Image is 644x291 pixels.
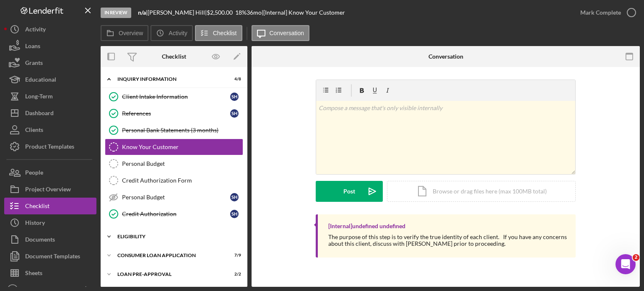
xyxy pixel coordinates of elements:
button: Sheets [4,265,96,281]
div: S H [230,109,239,118]
button: Mark Complete [572,4,640,21]
div: In Review [101,8,131,18]
button: Educational [4,71,96,88]
div: Checklist [162,53,186,60]
div: 4 / 8 [226,77,241,82]
button: Conversation [252,25,310,41]
button: Activity [151,25,192,41]
div: People [25,164,43,183]
div: Clients [25,121,43,140]
div: [PERSON_NAME] Hill | [148,9,207,16]
div: | [Internal] Know Your Customer [262,9,345,16]
a: Personal BudgetSH [105,189,243,206]
div: Loan Pre-Approval [117,272,220,277]
button: Loans [4,38,96,54]
button: Long-Term [4,88,96,105]
label: Activity [169,30,187,36]
div: S H [230,93,239,101]
div: Checklist [25,198,49,216]
a: Know Your Customer [105,139,243,155]
div: Dashboard [25,105,54,124]
button: People [4,164,96,181]
div: S H [230,210,239,218]
button: Dashboard [4,105,96,121]
div: Project Overview [25,181,71,200]
div: Grants [25,54,43,73]
div: Mark Complete [580,4,621,21]
div: History [25,214,45,233]
div: 36 mo [247,9,262,16]
div: Sheets [25,265,42,283]
span: 2 [633,254,639,261]
div: Personal Budget [122,160,243,167]
div: 18 % [235,9,247,16]
a: ReferencesSH [105,105,243,122]
div: References [122,110,230,117]
div: Credit Authorization [122,211,230,217]
div: Activity [25,21,46,40]
button: History [4,214,96,231]
button: Checklist [195,25,242,41]
div: S H [230,193,239,201]
label: Conversation [270,30,304,36]
div: Inquiry Information [117,77,220,82]
div: Long-Term [25,88,53,107]
button: Project Overview [4,181,96,198]
div: Personal Budget [122,194,230,201]
div: Document Templates [25,248,80,267]
a: Credit AuthorizationSH [105,206,243,222]
button: Overview [101,25,148,41]
button: Checklist [4,198,96,214]
label: Checklist [213,30,237,36]
div: Know Your Customer [122,144,243,150]
button: Product Templates [4,138,96,155]
div: Product Templates [25,138,74,157]
a: Personal Budget [105,155,243,172]
a: Personal Bank Statements (3 months) [105,122,243,139]
div: 7 / 9 [226,253,241,258]
iframe: Intercom live chat [615,254,636,274]
div: Loans [25,38,40,57]
div: | [138,9,148,16]
button: Activity [4,21,96,38]
div: Educational [25,71,56,90]
div: Consumer Loan Application [117,253,220,258]
div: Eligibility [117,234,237,239]
label: Overview [119,30,143,36]
button: Post [316,181,383,202]
div: [Internal] undefined undefined [328,223,405,229]
div: 2 / 2 [226,272,241,277]
div: Credit Authorization Form [122,177,243,184]
div: Conversation [428,53,463,60]
button: Document Templates [4,248,96,265]
div: Personal Bank Statements (3 months) [122,127,243,134]
a: Client Intake InformationSH [105,88,243,105]
div: $2,500.00 [207,9,235,16]
div: Client Intake Information [122,93,230,100]
div: The purpose of this step is to verify the true identity of each client. If you have any concerns ... [328,234,567,247]
b: n/a [138,9,146,16]
a: Credit Authorization Form [105,172,243,189]
button: Clients [4,121,96,138]
button: Documents [4,231,96,248]
div: Post [343,181,355,202]
div: Documents [25,231,55,250]
button: Grants [4,54,96,71]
